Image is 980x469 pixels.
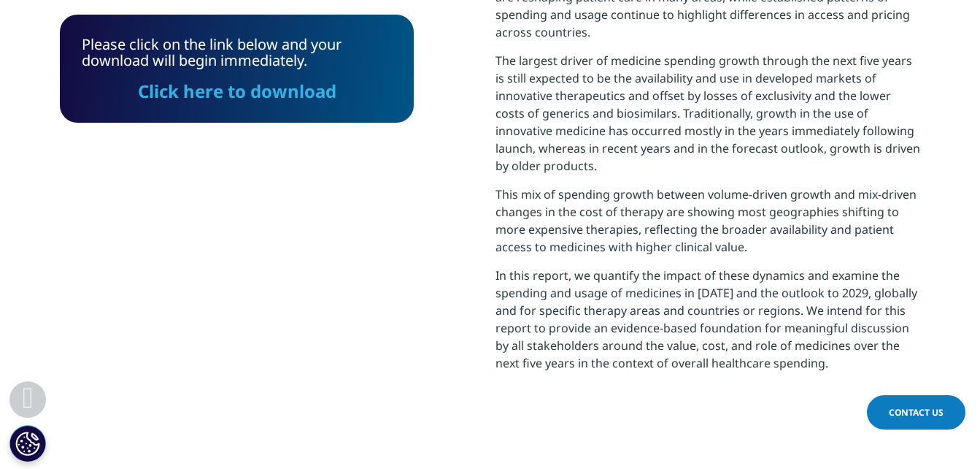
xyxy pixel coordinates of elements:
div: Please click on the link below and your download will begin immediately. [82,37,392,101]
p: In this report, we quantify the impact of these dynamics and examine the spending and usage of me... [495,267,921,383]
a: Contact Us [867,395,965,430]
p: The largest driver of medicine spending growth through the next five years is still expected to b... [495,52,921,186]
button: Cookies Settings [9,425,46,462]
a: Click here to download [138,79,336,103]
span: Contact Us [889,406,944,419]
p: This mix of spending growth between volume-driven growth and mix-driven changes in the cost of th... [495,186,921,267]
